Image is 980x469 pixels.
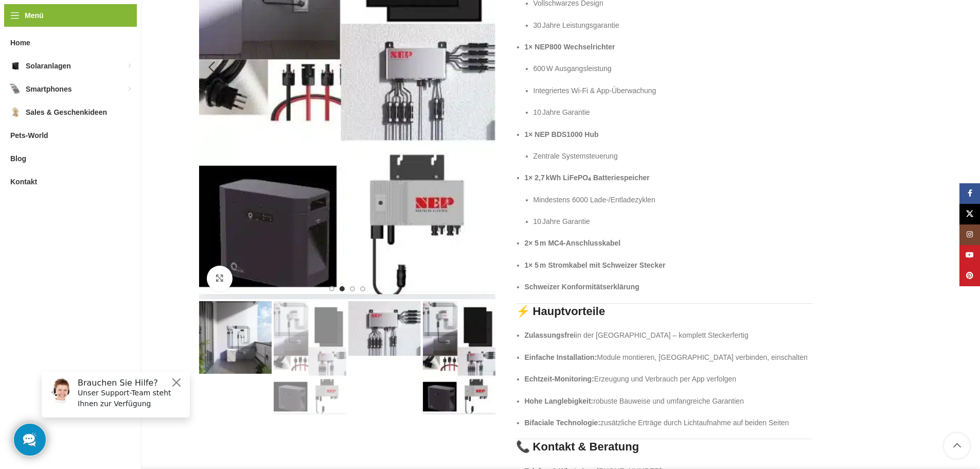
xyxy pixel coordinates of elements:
[422,301,496,414] div: 4 / 4
[525,239,621,247] strong: 2× 5 m MC4‑Anschlusskabel
[340,286,345,291] li: Go to slide 2
[44,24,150,46] p: Unser Support-Team steht Ihnen zur Verfügung
[329,286,334,291] li: Go to slide 1
[199,55,225,80] div: Previous slide
[198,301,273,374] div: 1 / 4
[533,20,812,31] p: 30 Jahre Leistungsgarantie
[10,149,26,168] span: Blog
[44,14,150,24] h6: Brauchen Sie Hilfe?
[26,80,72,98] span: Smartphones
[470,55,495,80] div: Next slide
[944,433,970,459] a: Scroll to top button
[10,33,30,52] span: Home
[525,130,599,138] strong: 1× NEP BDS1000 Hub
[10,172,37,191] span: Kontakt
[199,301,272,374] img: Balkonkraftwerk mit Speicher
[525,43,615,51] strong: 1× NEP800 Wechselrichter
[959,245,980,266] a: YouTube Social Link
[525,331,576,339] strong: Zulassungsfrei
[525,352,812,363] p: Module montieren, [GEOGRAPHIC_DATA] verbinden, einschalten
[350,286,355,291] li: Go to slide 3
[26,103,107,121] span: Sales & Geschenkideen
[525,329,812,341] p: in der [GEOGRAPHIC_DATA] – komplett Steckerfertig
[137,13,149,25] button: Close
[533,194,812,205] p: Mindestens 6000 Lade‑/Entladezyklen
[525,373,812,385] p: Erzeugung und Verbrauch per App verfolgen
[533,216,812,227] p: 10 Jahre Garantie
[26,57,71,75] span: Solaranlagen
[274,301,346,414] img: Balkonkraftwerk mit 900/ 600 Watt und 2,7 KWh Batteriespeicher – Bild 2
[525,353,597,361] strong: Einfache Installation:
[525,173,650,182] strong: 1× 2,7 kWh LiFePO₄ Batteriespeicher
[959,224,980,245] a: Instagram Social Link
[533,63,812,74] p: 600 W Ausgangsleistung
[516,439,812,455] h3: 📞 Kontakt & Beratung
[525,375,594,383] strong: Echtzeit‑Monitoring:
[347,301,422,356] div: 3 / 4
[10,84,21,94] img: Smartphones
[525,395,812,407] p: robuste Bauweise und umfangreiche Garantien
[525,261,666,269] strong: 1× 5 m Stromkabel mit Schweizer Stecker
[10,126,48,145] span: Pets-World
[525,417,812,428] p: zusätzliche Erträge durch Lichtaufnahme auf beiden Seiten
[348,301,421,356] img: Balkonkraftwerk mit 900/ 600 Watt und 2,7 KWh Batteriespeicher – Bild 3
[10,107,21,117] img: Sales & Geschenkideen
[533,85,812,96] p: Integriertes Wi‑Fi & App‑Überwachung
[959,266,980,286] a: Pinterest Social Link
[423,301,495,414] img: Balkonkraftwerk mit 900/ 600 Watt und 2,7 KWh Batteriespeicher – Bild 4
[10,61,21,71] img: Solaranlagen
[25,10,44,21] span: Menü
[525,419,601,427] strong: Bifaciale Technologie:
[14,14,40,40] img: Customer service
[273,301,347,414] div: 2 / 4
[959,183,980,204] a: Facebook Social Link
[516,304,812,320] h3: ⚡ Hauptvorteile
[525,397,594,405] strong: Hohe Langlebigkeit:
[959,204,980,224] a: X Social Link
[533,150,812,162] p: Zentrale Systemsteuerung
[525,283,639,291] strong: Schweizer Konformitätserklärung
[360,286,365,291] li: Go to slide 4
[533,107,812,118] p: 10 Jahre Garantie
